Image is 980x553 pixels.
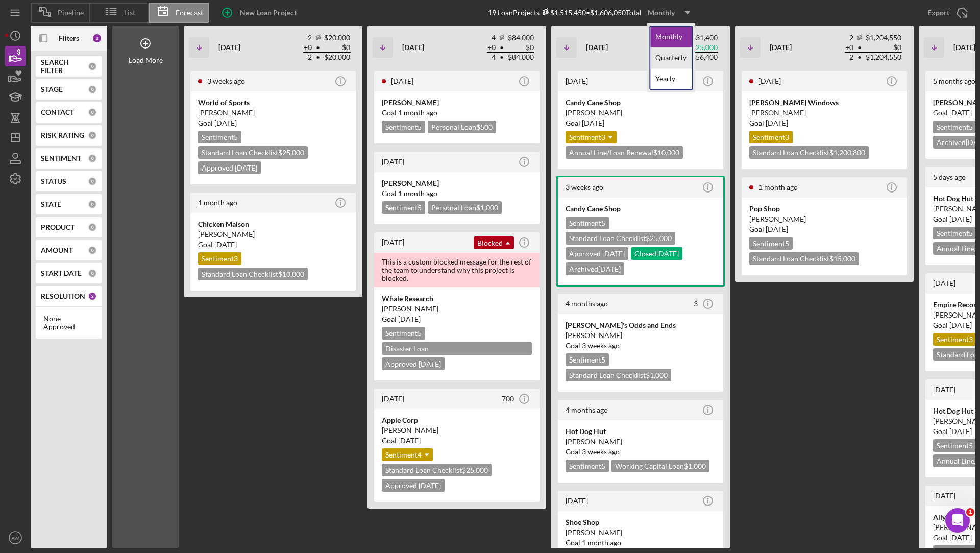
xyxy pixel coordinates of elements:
[566,330,716,341] div: [PERSON_NAME]
[198,229,348,239] div: [PERSON_NAME]
[198,161,261,174] div: Approved [DATE]
[749,252,859,265] div: Standard Loan Checklist $15,000
[758,183,798,191] time: 2025-07-25 23:25
[41,292,85,300] b: RESOLUTION
[933,439,976,452] div: Sentiment 5
[373,69,541,145] a: [DATE][PERSON_NAME]Goal 1 month agoSentiment5Personal Loan$500
[402,43,424,52] b: [DATE]
[566,496,588,505] time: 2025-06-18 19:47
[88,292,97,301] div: 2
[566,460,609,472] div: Sentiment 5
[428,121,496,133] div: Personal Loan $500
[556,398,725,484] a: 4 months agoHot Dog Hut[PERSON_NAME]Goal 3 weeks agoSentiment5Working Capital Loan$1,000
[566,299,608,308] time: 2025-05-09 14:48
[917,3,975,23] button: Export
[507,43,534,53] td: $0
[488,5,696,20] div: 19 Loan Projects • $1,606,050 Total
[566,204,716,214] div: Candy Cane Shop
[198,252,241,265] div: Sentiment 3
[382,479,445,492] div: Approved [DATE]
[41,223,75,231] b: PRODUCT
[556,292,725,393] a: 4 months ago3[PERSON_NAME]'s Odds and Ends[PERSON_NAME]Goal 3 weeks agoSentiment5Standard Loan Ch...
[856,54,863,61] span: •
[953,43,975,52] b: [DATE]
[933,227,976,239] div: Sentiment 5
[41,85,63,93] b: STAGE
[88,85,97,94] div: 0
[650,47,692,68] div: Quarterly
[43,315,94,323] div: None
[945,508,970,533] iframe: Intercom live chat
[766,118,788,127] time: 09/10/2025
[88,246,97,255] div: 0
[933,121,976,133] div: Sentiment 5
[303,33,312,43] td: 2
[382,178,532,188] div: [PERSON_NAME]
[218,43,240,52] b: [DATE]
[566,426,716,437] div: Hot Dog Hut
[198,268,308,280] div: Standard Loan Checklist $10,000
[927,3,949,23] div: Export
[88,154,97,163] div: 0
[933,385,955,394] time: 2025-08-04 20:20
[324,43,351,53] td: $0
[499,54,505,61] span: •
[566,447,620,456] span: Goal
[566,437,716,447] div: [PERSON_NAME]
[382,157,404,166] time: 2025-05-22 18:42
[749,225,788,233] span: Goal
[41,58,88,75] b: SEARCH FILTER
[315,54,321,61] span: •
[92,33,102,43] div: 2
[566,217,609,229] div: Sentiment 5
[198,131,241,143] div: Sentiment 5
[124,9,135,17] span: List
[566,341,620,350] span: Goal
[865,53,902,62] td: $1,204,550
[566,77,588,85] time: 2025-07-02 15:40
[540,8,586,17] div: $1,515,450
[324,53,351,62] td: $20,000
[556,176,725,287] a: 3 weeks agoCandy Cane ShopSentiment5Standard Loan Checklist$25,000Approved [DATE]Closed[DATE]Arch...
[398,436,421,445] time: 07/01/2025
[373,231,541,382] a: [DATE]BlockedThis is a custom blocked message for the rest of the team to understand why this pro...
[382,415,532,425] div: Apple Corp
[88,200,97,209] div: 0
[198,108,348,118] div: [PERSON_NAME]
[949,321,972,329] time: 10/04/2025
[382,201,425,214] div: Sentiment 5
[58,9,84,17] span: Pipeline
[933,533,972,542] span: Goal
[845,53,854,62] td: 2
[749,146,869,159] div: Standard Loan Checklist $1,200,800
[315,44,321,51] span: •
[582,341,620,350] time: 08/11/2025
[566,353,609,366] div: Sentiment 5
[582,447,620,456] time: 08/11/2025
[933,77,975,85] time: 2025-03-21 20:03
[507,53,534,62] td: $84,000
[650,68,692,89] div: Yearly
[41,154,81,162] b: SENTIMENT
[566,98,716,108] div: Candy Cane Shop
[214,240,237,249] time: 06/15/2025
[198,219,348,229] div: Chicken Maison
[648,5,675,20] div: Monthly
[59,34,79,42] b: Filters
[691,53,718,62] td: $56,400
[41,131,84,139] b: RISK RATING
[499,44,505,51] span: •
[88,131,97,140] div: 0
[865,43,902,53] td: $0
[11,535,19,541] text: AW
[129,56,163,64] div: Load More
[566,262,624,275] div: Archived [DATE]
[845,43,854,53] td: + 0
[566,320,716,330] div: [PERSON_NAME]'s Odds and Ends
[382,315,421,323] span: Goal
[374,253,540,287] div: This is a custom blocked message for the rest of the team to understand why this project is blocked.
[566,146,683,159] div: Annual Line/Loan Renewal $10,000
[556,69,725,171] a: [DATE]Candy Cane Shop[PERSON_NAME]Goal [DATE]Sentiment3Annual Line/Loan Renewal$10,000
[933,427,972,436] span: Goal
[749,214,899,224] div: [PERSON_NAME]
